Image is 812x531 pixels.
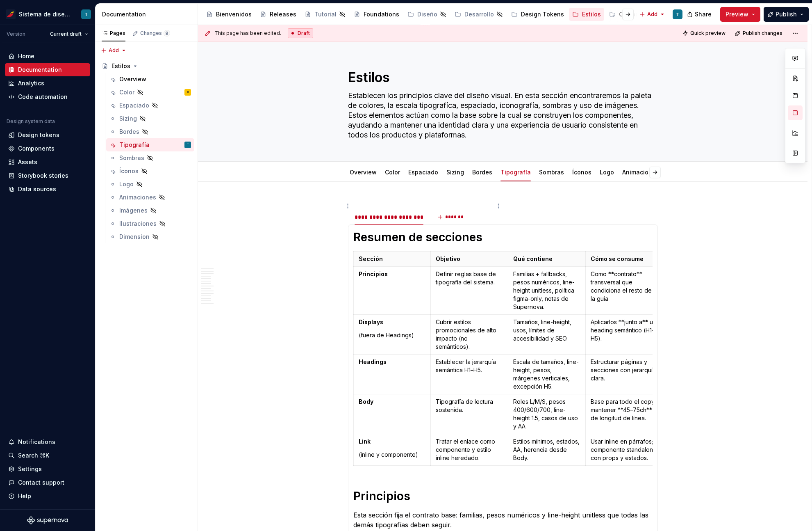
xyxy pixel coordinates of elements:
[385,169,400,176] a: Color
[106,217,194,230] a: Ilustraciones
[5,435,90,449] button: Notifications
[106,165,194,178] a: Íconos
[46,28,92,40] button: Current draft
[582,10,601,18] div: Estilos
[726,10,748,18] span: Preview
[676,11,679,18] div: T
[5,63,90,76] a: Documentation
[359,438,371,445] strong: Link
[346,163,380,181] div: Overview
[695,10,712,18] span: Share
[359,270,388,277] strong: Principios
[680,27,729,39] button: Quick preview
[591,255,658,263] p: Cómo se consume
[5,449,90,462] button: Search ⌘K
[18,144,55,153] div: Components
[472,169,492,176] a: Bordes
[5,142,90,155] a: Components
[6,9,16,19] img: 55604660-494d-44a9-beb2-692398e9940a.png
[106,125,194,138] a: Bordes
[359,451,426,459] p: (inline y componente)
[50,31,82,37] span: Current draft
[451,8,506,21] a: Desarrollo
[513,270,580,311] p: Familias + fallbacks, pesos numéricos, line-height unitless, política figma-only, notas de Supern...
[591,437,658,462] p: Usar inline en párrafos; componente standalone con props y estados.
[119,154,144,162] div: Sombras
[464,10,494,18] div: Desarrollo
[436,318,503,351] p: Cubrir estilos promocionales de alto impacto (no semánticos).
[436,270,503,286] p: Definir reglas base de tipografía del sistema.
[203,8,255,21] a: Bienvenidos
[572,169,591,176] a: Íconos
[764,7,809,22] button: Publish
[446,169,464,176] a: Sizing
[84,11,88,18] div: T
[350,169,377,176] a: Overview
[5,476,90,489] button: Contact support
[18,52,34,60] div: Home
[732,27,786,39] button: Publish changes
[106,230,194,243] a: Dimension
[314,10,337,18] div: Tutorial
[569,8,604,21] a: Estilos
[436,358,503,374] p: Establecer la jerarquía semántica H1–H5.
[5,490,90,503] button: Help
[119,180,134,188] div: Logo
[5,183,90,196] a: Data sources
[106,86,194,99] a: ColorV
[513,437,580,462] p: Estilos mínimos, estados, AA, herencia desde Body.
[18,131,59,139] div: Design tokens
[690,30,726,37] span: Quick preview
[102,10,194,18] div: Documentation
[513,358,580,391] p: Escala de tamaños, line-height, pesos, márgenes verticales, excepción H5.
[5,169,90,182] a: Storybook stories
[27,516,68,524] svg: Supernova Logo
[119,141,150,149] div: Tipografía
[102,30,125,37] div: Pages
[270,10,296,18] div: Releases
[216,10,252,18] div: Bienvenidos
[18,66,62,74] div: Documentation
[214,30,281,37] span: This page has been edited.
[119,88,134,96] div: Color
[350,8,403,21] a: Foundations
[203,6,635,23] div: Page tree
[443,163,467,181] div: Sizing
[18,158,37,166] div: Assets
[5,462,90,476] a: Settings
[359,398,373,405] strong: Body
[346,89,656,142] textarea: Establecen los principios clave del diseño visual. En esta sección encontraremos la paleta de col...
[119,114,137,123] div: Sizing
[513,398,580,430] p: Roles L/M/S, pesos 400/600/700, line-height 1.5, casos de uso y AA.
[591,270,658,303] p: Como **contrato** transversal que condiciona el resto de la guía
[164,30,170,37] span: 9
[569,163,595,181] div: Íconos
[187,141,189,149] div: T
[743,30,782,37] span: Publish changes
[596,163,617,181] div: Logo
[106,178,194,191] a: Logo
[359,318,383,325] strong: Displays
[382,163,403,181] div: Color
[109,47,119,54] span: Add
[353,510,653,530] p: Esta sección fija el contrato base: familias, pesos numéricos y line-height unitless que todas la...
[119,167,139,175] div: Íconos
[591,358,658,382] p: Estructurar páginas y secciones con jerarquía clara.
[187,88,189,96] div: V
[7,118,55,125] div: Design system data
[140,30,170,37] div: Changes
[18,478,64,487] div: Contact support
[5,90,90,103] a: Code automation
[5,128,90,142] a: Design tokens
[469,163,496,181] div: Bordes
[119,193,156,201] div: Animaciones
[536,163,567,181] div: Sombras
[591,318,658,343] p: Aplicarlos **junto a** un heading semántico (H1–H5).
[404,8,450,21] a: Diseño
[364,10,399,18] div: Foundations
[513,318,580,343] p: Tamaños, line-height, usos, límites de accesibilidad y SEO.
[18,172,68,180] div: Storybook stories
[647,11,657,18] span: Add
[591,398,658,422] p: Base para todo el copy; mantener **45–75ch** de longitud de línea.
